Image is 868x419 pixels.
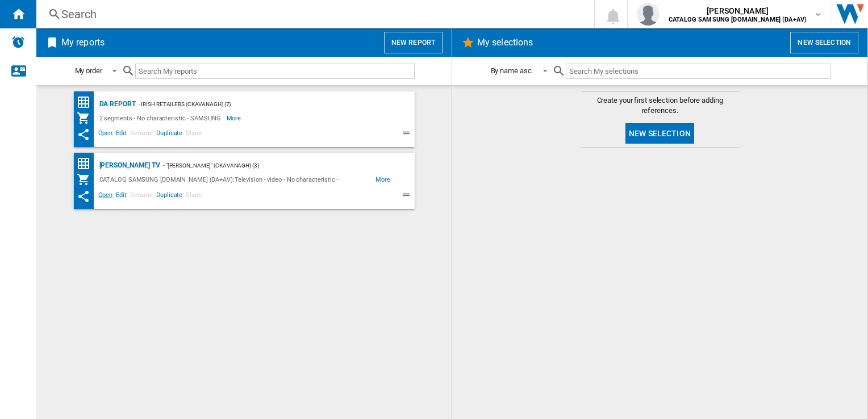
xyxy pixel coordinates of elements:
[128,128,155,141] span: Rename
[160,158,392,173] div: - "[PERSON_NAME]" (ckavanagh) (3)
[114,190,128,203] span: Edit
[491,66,533,75] div: By name asc.
[97,190,115,203] span: Open
[77,95,97,110] div: Price Matrix
[155,128,184,141] span: Duplicate
[625,123,694,144] button: New selection
[669,5,807,16] span: [PERSON_NAME]
[77,173,97,187] div: My Assortment
[669,16,807,23] b: CATALOG SAMSUNG [DOMAIN_NAME] (DA+AV)
[59,32,107,53] h2: My reports
[184,128,204,141] span: Share
[61,6,565,22] div: Search
[790,32,858,53] button: New selection
[97,128,115,141] span: Open
[136,97,392,111] div: - Irish Retailers (ckavanagh) (7)
[184,190,204,203] span: Share
[97,111,227,125] div: 2 segments - No characteristic - SAMSUNG
[77,111,97,125] div: My Assortment
[114,128,128,141] span: Edit
[227,111,243,125] span: More
[581,95,740,116] span: Create your first selection before adding references.
[135,64,415,79] input: Search My reports
[637,3,660,26] img: profile.jpg
[77,128,90,141] ng-md-icon: This report has been shared with you
[97,173,375,187] div: CATALOG SAMSUNG [DOMAIN_NAME] (DA+AV):Television - video - No characteristic - SAMSUNG
[77,157,97,171] div: Price Matrix
[97,158,160,173] div: [PERSON_NAME] TV
[384,32,443,53] button: New report
[375,173,392,187] span: More
[97,97,136,111] div: DA Report
[566,64,830,79] input: Search My selections
[475,32,535,53] h2: My selections
[77,190,90,203] ng-md-icon: This report has been shared with you
[75,66,102,75] div: My order
[155,190,184,203] span: Duplicate
[128,190,155,203] span: Rename
[11,35,25,49] img: alerts-logo.svg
